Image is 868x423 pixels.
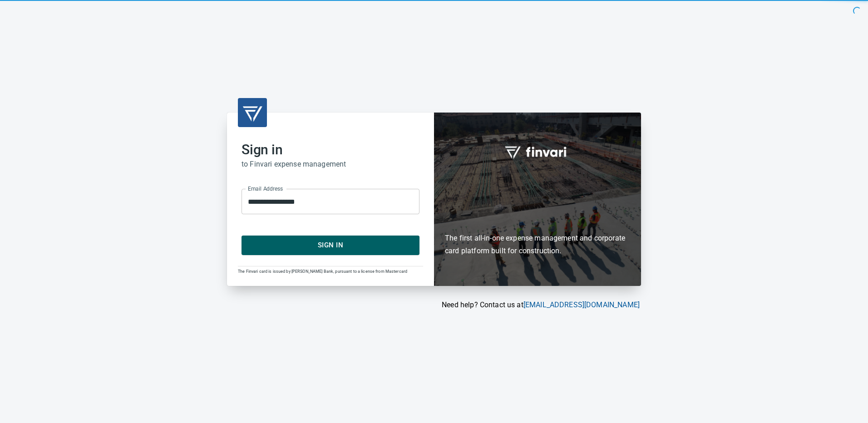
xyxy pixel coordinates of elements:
a: [EMAIL_ADDRESS][DOMAIN_NAME] [523,300,640,309]
button: Sign In [242,236,419,255]
h6: to Finvari expense management [242,158,419,171]
div: Finvari [434,113,641,285]
span: Sign In [252,239,409,251]
img: fullword_logo_white.png [503,141,572,162]
h2: Sign in [242,142,419,158]
span: The Finvari card is issued by [PERSON_NAME] Bank, pursuant to a license from Mastercard [238,269,407,274]
img: transparent_logo.png [242,102,263,123]
p: Need help? Contact us at [227,300,640,310]
h6: The first all-in-one expense management and corporate card platform built for construction. [445,179,630,257]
